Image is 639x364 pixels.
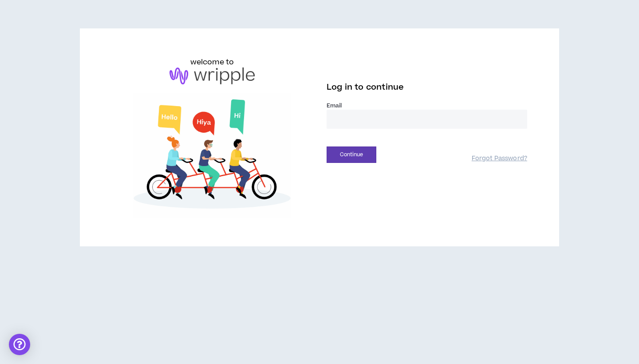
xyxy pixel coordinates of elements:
[472,154,527,163] a: Forgot Password?
[327,146,376,163] button: Continue
[9,334,30,355] div: Open Intercom Messenger
[170,67,255,84] img: logo-brand.png
[190,57,234,67] h6: welcome to
[327,102,527,110] label: Email
[112,93,312,218] img: Welcome to Wripple
[327,82,404,93] span: Log in to continue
